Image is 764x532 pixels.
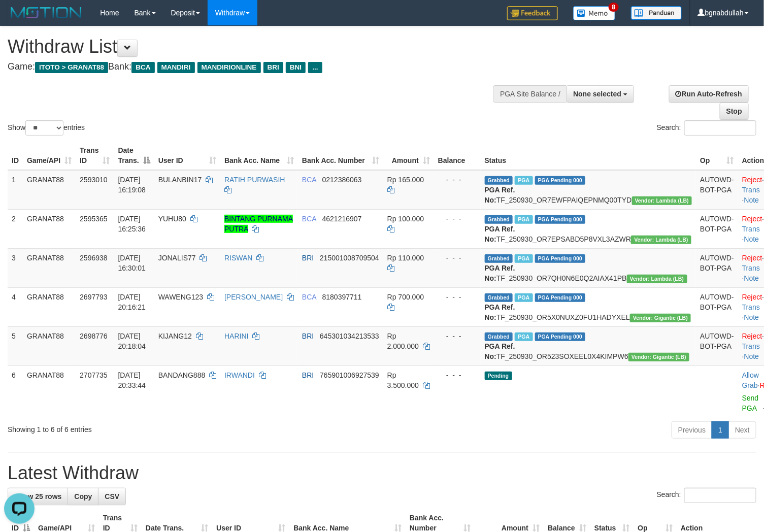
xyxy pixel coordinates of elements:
[322,176,362,184] span: Copy 0212386063 to clipboard
[80,254,108,262] span: 2596938
[387,176,424,184] span: Rp 165.000
[628,353,690,361] span: Vendor URL: https://dashboard.q2checkout.com/secure
[118,371,146,389] span: [DATE] 20:33:44
[74,492,92,501] span: Copy
[720,103,749,120] a: Stop
[387,215,424,223] span: Rp 100.000
[154,141,220,170] th: User ID: activate to sort column ascending
[485,254,513,263] span: Grabbed
[8,62,499,72] h4: Game: Bank:
[669,85,749,103] a: Run Auto-Refresh
[23,141,76,170] th: Game/API: activate to sort column ascending
[535,215,586,224] span: PGA Pending
[742,254,762,262] a: Reject
[224,215,293,233] a: BINTANG PURNAMA PUTRA
[157,62,195,73] span: MANDIRI
[118,176,146,194] span: [DATE] 16:19:08
[23,248,76,287] td: GRANAT88
[23,365,76,417] td: GRANAT88
[438,370,477,380] div: - - -
[742,394,759,412] a: Send PGA
[535,176,586,185] span: PGA Pending
[224,332,248,340] a: HARINI
[684,488,756,503] input: Search:
[696,326,738,365] td: AUTOWD-BOT-PGA
[630,314,691,322] span: Vendor URL: https://dashboard.q2checkout.com/secure
[515,293,533,302] span: Marked by bgndara
[8,120,85,136] label: Show entries
[744,196,759,204] a: Note
[672,421,712,439] a: Previous
[631,236,691,244] span: Vendor URL: https://dashboard.q2checkout.com/secure
[387,293,424,301] span: Rp 700.000
[118,254,146,272] span: [DATE] 16:30:01
[8,248,23,287] td: 3
[573,90,621,98] span: None selected
[387,371,419,389] span: Rp 3.500.000
[507,6,558,20] img: Feedback.jpg
[320,371,379,379] span: Copy 765901006927539 to clipboard
[434,141,481,170] th: Balance
[485,303,515,321] b: PGA Ref. No:
[485,332,513,341] span: Grabbed
[493,85,567,103] div: PGA Site Balance /
[80,371,108,379] span: 2707735
[657,488,756,503] label: Search:
[387,332,419,350] span: Rp 2.000.000
[742,332,762,340] a: Reject
[438,175,477,185] div: - - -
[322,293,362,301] span: Copy 8180397711 to clipboard
[35,62,108,73] span: ITOTO > GRANAT88
[118,293,146,311] span: [DATE] 20:16:21
[696,141,738,170] th: Op: activate to sort column ascending
[76,141,114,170] th: Trans ID: activate to sort column ascending
[515,176,533,185] span: Marked by bgndany
[696,209,738,248] td: AUTOWD-BOT-PGA
[158,176,202,184] span: BULANBIN17
[224,293,283,301] a: [PERSON_NAME]
[320,254,379,262] span: Copy 215001008709504 to clipboard
[158,332,192,340] span: KIJANG12
[322,215,362,223] span: Copy 4621216907 to clipboard
[8,420,311,435] div: Showing 1 to 6 of 6 entries
[308,62,322,73] span: ...
[224,254,252,262] a: RISWAN
[485,225,515,243] b: PGA Ref. No:
[627,275,687,283] span: Vendor URL: https://dashboard.q2checkout.com/secure
[744,274,759,282] a: Note
[485,293,513,302] span: Grabbed
[302,176,316,184] span: BCA
[8,365,23,417] td: 6
[25,120,63,136] select: Showentries
[438,331,477,341] div: - - -
[158,371,206,379] span: BANDANG888
[485,372,512,380] span: Pending
[609,3,619,12] span: 8
[657,120,756,136] label: Search:
[438,253,477,263] div: - - -
[320,332,379,340] span: Copy 645301034213533 to clipboard
[744,313,759,321] a: Note
[535,293,586,302] span: PGA Pending
[80,215,108,223] span: 2595365
[515,254,533,263] span: Marked by bgndany
[515,215,533,224] span: Marked by bgndany
[438,214,477,224] div: - - -
[742,371,760,389] span: ·
[4,4,35,35] button: Open LiveChat chat widget
[302,332,314,340] span: BRI
[302,215,316,223] span: BCA
[23,326,76,365] td: GRANAT88
[485,186,515,204] b: PGA Ref. No:
[80,293,108,301] span: 2697793
[23,287,76,326] td: GRANAT88
[742,293,762,301] a: Reject
[481,209,696,248] td: TF_250930_OR7EPSABD5P8VXL3AZWR
[263,62,283,73] span: BRI
[8,209,23,248] td: 2
[485,176,513,185] span: Grabbed
[80,176,108,184] span: 2593010
[742,215,762,223] a: Reject
[684,120,756,136] input: Search:
[728,421,756,439] a: Next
